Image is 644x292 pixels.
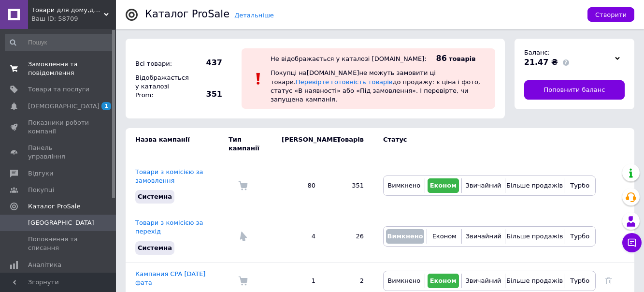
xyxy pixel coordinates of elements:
button: Звичайний [464,178,502,193]
div: Відображається у каталозі Prom: [133,71,186,102]
span: Поповнити баланс [544,86,605,94]
span: 351 [188,89,222,100]
div: Всі товари: [133,57,186,71]
button: Створити [587,7,634,22]
span: Економ [430,182,457,189]
td: Назва кампанії [126,128,229,160]
span: Звичайний [465,182,501,189]
span: товарів [449,55,475,62]
span: Товари для дому,для дітей,овочерізки Borner,лотки,взуття,одяг "Домініка" [31,6,104,15]
img: Комісія за замовлення [238,181,248,190]
td: 26 [325,211,373,263]
span: Поповнення та списання [28,235,89,252]
span: Покупці на [DOMAIN_NAME] не можуть замовити ці товари. до продажу: є ціна і фото, статус «В наявн... [271,69,480,103]
a: Перевірте готовність товарів [296,78,393,86]
a: Детальніше [234,12,274,19]
td: [PERSON_NAME] [272,128,325,160]
button: Турбо [567,178,593,193]
span: Турбо [570,233,589,240]
span: Панель управління [28,144,89,161]
div: Каталог ProSale [145,9,229,19]
span: Вимкнено [387,277,420,284]
button: Турбо [567,229,593,244]
a: Видалити [605,277,612,284]
div: Не відображається у каталозі [DOMAIN_NAME]: [271,55,427,62]
span: Створити [595,11,627,18]
span: Системна [138,193,172,200]
a: Кампания CPA [DATE] фата [135,270,205,286]
td: Тип кампанії [229,128,272,160]
a: Поповнити баланс [524,80,625,100]
img: :exclamation: [251,72,266,86]
span: Каталог ProSale [28,202,80,211]
span: Економ [432,233,457,240]
button: Вимкнено [386,229,424,244]
a: Товари з комісією за замовлення [135,168,203,184]
span: Турбо [570,277,589,284]
div: Ваш ID: 58709 [31,15,116,23]
span: Відгуки [28,169,53,178]
span: Показники роботи компанії [28,118,89,136]
span: 437 [188,58,222,68]
button: Вимкнено [386,178,422,193]
span: Більше продажів [506,233,563,240]
span: Товари та послуги [28,85,89,94]
button: Більше продажів [508,229,561,244]
span: Покупці [28,186,54,194]
button: Більше продажів [508,274,561,288]
td: Статус [373,128,596,160]
span: Більше продажів [506,182,563,189]
span: Системна [138,244,172,251]
span: 86 [436,54,447,63]
td: 80 [272,161,325,211]
button: Вимкнено [386,274,422,288]
td: 351 [325,161,373,211]
button: Економ [428,178,459,193]
span: Замовлення та повідомлення [28,60,89,77]
span: Більше продажів [506,277,563,284]
span: Аналітика [28,261,61,269]
a: Товари з комісією за перехід [135,219,203,235]
span: Турбо [570,182,589,189]
button: Більше продажів [508,178,561,193]
td: Товарів [325,128,373,160]
span: Баланс: [524,49,550,56]
input: Пошук [5,34,114,51]
button: Турбо [567,274,593,288]
span: Вимкнено [387,233,423,240]
span: [GEOGRAPHIC_DATA] [28,219,94,227]
span: [DEMOGRAPHIC_DATA] [28,102,100,111]
button: Звичайний [464,229,502,244]
span: Вимкнено [387,182,420,189]
span: 21.47 ₴ [524,58,558,67]
span: Звичайний [466,233,501,240]
span: Економ [430,277,457,284]
td: 4 [272,211,325,263]
span: Звичайний [465,277,501,284]
button: Звичайний [464,274,502,288]
img: Комісія за замовлення [238,276,248,286]
button: Чат з покупцем [622,233,642,252]
button: Економ [429,229,459,244]
span: 1 [101,102,111,110]
img: Комісія за перехід [238,232,248,241]
button: Економ [428,274,459,288]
